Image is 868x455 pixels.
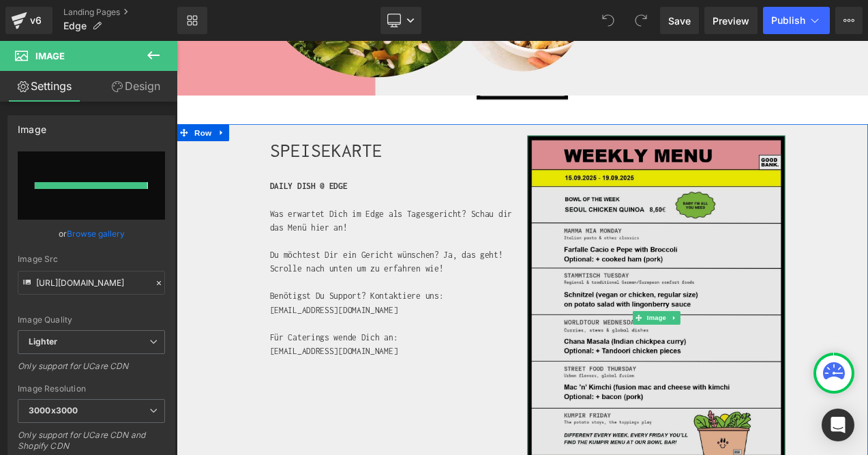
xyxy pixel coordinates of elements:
span: Edge [63,20,87,31]
span: Image [35,50,65,61]
strong: DAILY DISH @ EDGE [111,168,204,179]
p: Was erwartet Dich im Edge als Tagesgericht? Schau dir das Menü hier an! [111,199,412,231]
span: Publish [771,15,805,26]
div: v6 [27,12,44,29]
b: Lighter [29,336,57,347]
a: Preview [704,7,758,34]
p: Für Caterings wende Dich an: [111,346,412,362]
span: Preview [713,14,749,28]
a: Expand / Collapse [45,100,63,120]
a: Browse gallery [67,222,125,246]
a: Expand / Collapse [586,323,601,339]
div: Image Resolution [18,384,165,394]
span: Row [18,100,45,120]
button: More [835,7,863,34]
input: Link [18,271,165,295]
div: Image Quality [18,315,165,325]
p: [EMAIL_ADDRESS][DOMAIN_NAME] [111,313,412,329]
span: Save [668,14,691,28]
h1: SPEISEKARTE [111,113,419,149]
p: Du möchtest Dir ein Gericht wünschen? Ja, das geht! Scrolle nach unten um zu erfahren wie! [111,248,412,280]
div: or [18,226,165,241]
span: Image [558,323,587,339]
a: New Library [177,7,207,34]
a: Landing Pages [63,7,177,18]
div: Only support for UCare CDN [18,361,165,381]
div: Image [18,116,46,135]
button: Redo [627,7,655,34]
b: 3000x3000 [29,405,78,415]
a: v6 [5,7,53,34]
button: Publish [763,7,830,34]
a: Design [91,71,180,102]
p: Benötigst Du Support? Kontaktiere uns: [111,297,412,313]
div: Image Src [18,254,165,264]
p: [EMAIL_ADDRESS][DOMAIN_NAME] [111,362,412,379]
div: Open Intercom Messenger [822,409,854,441]
button: Undo [595,7,622,34]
